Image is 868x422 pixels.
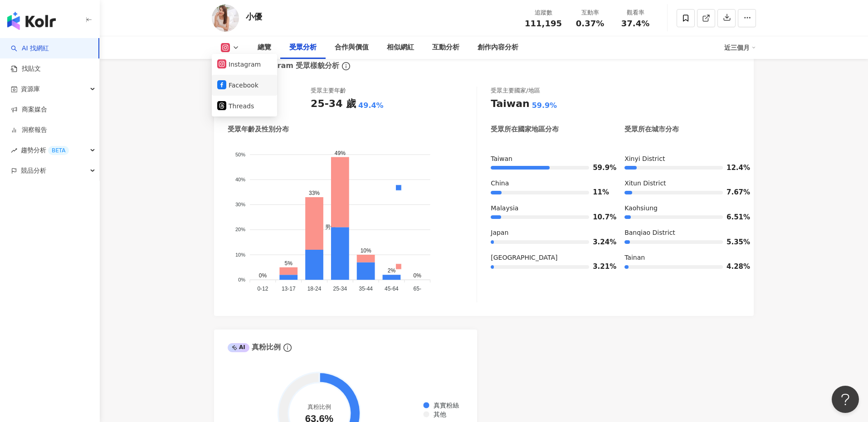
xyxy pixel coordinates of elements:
div: 總覽 [258,42,271,53]
div: China [491,179,606,188]
span: 其他 [427,411,446,418]
tspan: 65- [414,286,421,292]
div: 49.4% [358,101,384,111]
div: 真粉比例 [228,342,281,352]
div: 受眾主要國家/地區 [491,87,540,95]
span: 37.4% [621,19,649,28]
tspan: 40% [235,177,245,182]
tspan: 10% [235,252,245,257]
div: Taiwan [491,97,529,111]
tspan: 25-34 [333,286,347,292]
div: 互動率 [573,8,607,17]
div: 小優 [246,11,262,22]
div: Taiwan [491,155,606,164]
span: 6.51% [727,214,740,221]
div: 受眾主要年齡 [311,87,346,95]
div: Malaysia [491,204,606,213]
span: 5.35% [727,239,740,246]
span: 3.21% [593,263,606,270]
div: 追蹤數 [525,8,562,17]
a: searchAI 找網紅 [11,44,49,53]
button: Instagram [217,58,272,71]
span: 11% [593,189,606,196]
div: 受眾所在城市分布 [624,125,679,134]
div: 25-34 歲 [311,97,356,111]
div: 互動分析 [432,42,459,53]
div: Xitun District [624,179,740,188]
tspan: 50% [235,151,245,157]
span: 競品分析 [21,160,46,181]
div: 近三個月 [724,40,756,55]
span: info-circle [282,342,293,353]
tspan: 35-44 [359,286,373,292]
div: 創作內容分析 [478,42,518,53]
div: Tainan [624,253,740,262]
button: Facebook [217,79,272,92]
div: Banqiao District [624,228,740,238]
tspan: 0-12 [257,286,268,292]
span: 0.37% [576,19,604,28]
tspan: 18-24 [307,286,322,292]
iframe: Help Scout Beacon - Open [832,386,859,413]
a: 商案媒合 [11,105,47,114]
span: 趨勢分析 [21,140,69,160]
div: Kaohsiung [624,204,740,213]
tspan: 30% [235,202,245,207]
div: Instagram 受眾樣貌分析 [228,61,339,71]
a: 找貼文 [11,64,41,73]
div: 合作與價值 [335,42,369,53]
span: 10.7% [593,214,606,221]
span: info-circle [341,61,351,72]
span: 真實粉絲 [427,402,459,409]
span: 3.24% [593,239,606,246]
img: logo [7,12,56,30]
img: KOL Avatar [212,5,239,32]
span: 7.67% [727,189,740,196]
span: 資源庫 [21,79,40,99]
tspan: 0% [238,277,245,282]
tspan: 13-17 [282,286,296,292]
span: 男性 [318,224,336,230]
div: Japan [491,228,606,238]
a: 洞察報告 [11,126,47,135]
div: 相似網紅 [387,42,414,53]
span: 12.4% [727,165,740,171]
div: [GEOGRAPHIC_DATA] [491,253,606,262]
span: 4.28% [727,263,740,270]
div: BETA [48,146,69,155]
span: 111,195 [525,19,562,28]
div: AI [228,343,249,352]
div: 觀看率 [618,8,653,17]
button: Threads [217,100,272,112]
div: 受眾所在國家地區分布 [491,125,559,134]
span: rise [11,147,17,154]
div: 受眾年齡及性別分布 [228,125,289,134]
tspan: 45-64 [385,286,399,292]
span: 59.9% [593,165,606,171]
div: 59.9% [532,101,557,111]
tspan: 20% [235,227,245,232]
div: Xinyi District [624,155,740,164]
div: 受眾分析 [289,42,317,53]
